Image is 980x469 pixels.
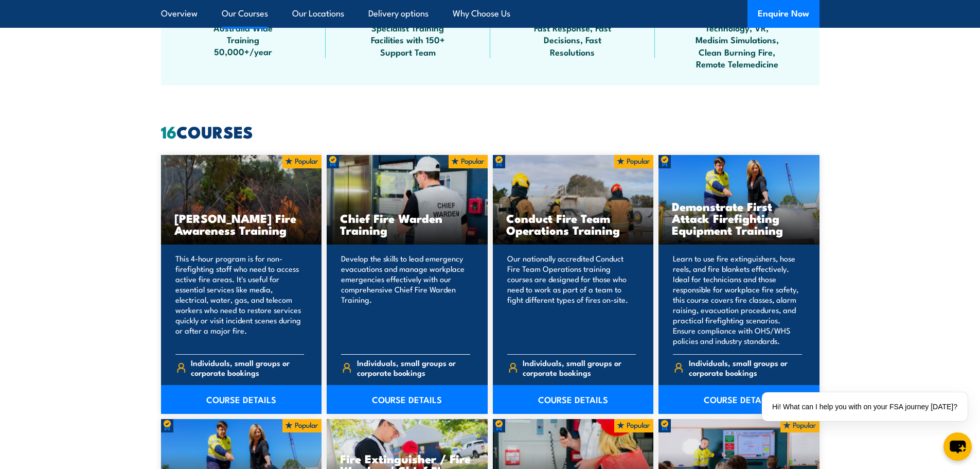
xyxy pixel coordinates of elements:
p: Develop the skills to lead emergency evacuations and manage workplace emergencies effectively wit... [341,253,470,346]
span: Individuals, small groups or corporate bookings [191,358,304,377]
span: Individuals, small groups or corporate bookings [689,358,802,377]
a: COURSE DETAILS [161,385,322,414]
span: Technology, VR, Medisim Simulations, Clean Burning Fire, Remote Telemedicine [691,22,783,70]
span: Australia Wide Training 50,000+/year [197,22,290,58]
h3: Conduct Fire Team Operations Training [506,212,640,236]
p: Learn to use fire extinguishers, hose reels, and fire blankets effectively. Ideal for technicians... [673,253,802,346]
a: COURSE DETAILS [493,385,654,414]
h2: COURSES [161,124,819,138]
h3: [PERSON_NAME] Fire Awareness Training [174,212,309,236]
span: Fast Response, Fast Decisions, Fast Resolutions [526,22,619,58]
h3: Chief Fire Warden Training [340,212,474,236]
p: Our nationally accredited Conduct Fire Team Operations training courses are designed for those wh... [507,253,636,346]
a: COURSE DETAILS [327,385,488,414]
strong: 16 [161,118,176,144]
span: Specialist Training Facilities with 150+ Support Team [362,22,454,58]
button: chat-button [943,432,972,461]
div: Hi! What can I help you with on your FSA journey [DATE]? [762,392,968,421]
a: COURSE DETAILS [658,385,819,414]
span: Individuals, small groups or corporate bookings [523,358,636,377]
p: This 4-hour program is for non-firefighting staff who need to access active fire areas. It's usef... [175,253,305,346]
span: Individuals, small groups or corporate bookings [357,358,470,377]
h3: Demonstrate First Attack Firefighting Equipment Training [672,200,806,236]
